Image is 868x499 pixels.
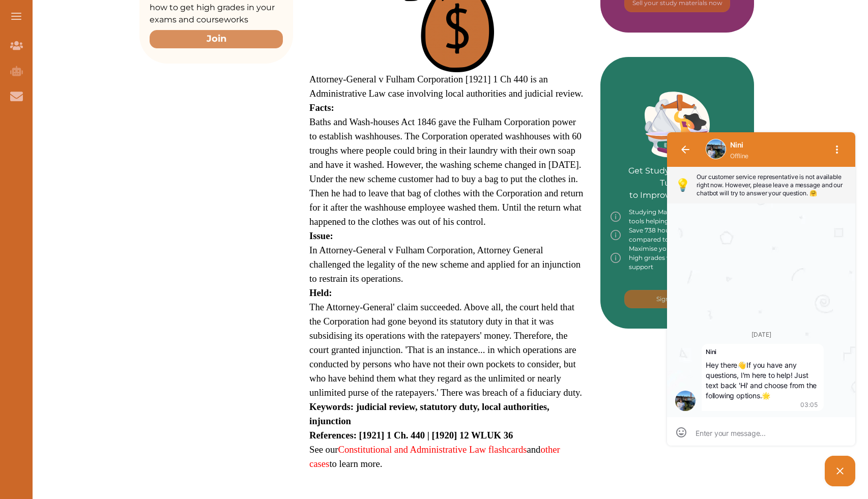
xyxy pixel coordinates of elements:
[611,226,744,244] div: Save 738 hours of reading per year compared to textbooks
[611,136,744,201] p: Get Study Materials and Tutoring to Improve your Grades
[624,130,858,489] iframe: HelpCrunch
[309,74,583,99] span: Attorney-General v Fulham Corporation [1921] 1 Ch 440 is an Administrative Law case involving loc...
[611,208,744,226] div: Studying Materials and pre-tested tools helping you to get high grades
[338,444,527,455] a: Constitutional and Administrative Law flashcards
[611,208,621,226] img: info-img
[309,230,333,241] strong: Issue:
[309,116,583,227] span: Baths and Wash-houses Act 1846 gave the Fulham Corporation power to establish washhouses. The Cor...
[611,244,621,272] img: info-img
[611,244,744,272] div: Maximise your chances of getting high grades with our personalised support
[309,401,549,426] strong: Keywords: judicial review, statutory duty, local authorities, injunction
[309,444,560,469] span: See our and to learn more.
[309,430,513,441] strong: References: [1921] 1 Ch. 440 | [1920] 12 WLUK 36
[309,302,582,398] span: The Attorney-General' claim succeeded. Above all, the court held that the Corporation had gone be...
[613,369,806,393] iframe: Reviews Badge Ribbon Widget
[611,226,621,244] img: info-img
[309,102,334,113] strong: Facts:
[309,245,581,284] span: In Attorney-General v Fulham Corporation, Attorney General challenged the legality of the new sch...
[150,30,283,48] button: Join
[645,92,710,158] img: Green card image
[309,444,560,469] a: other cases
[309,287,332,298] strong: Held:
